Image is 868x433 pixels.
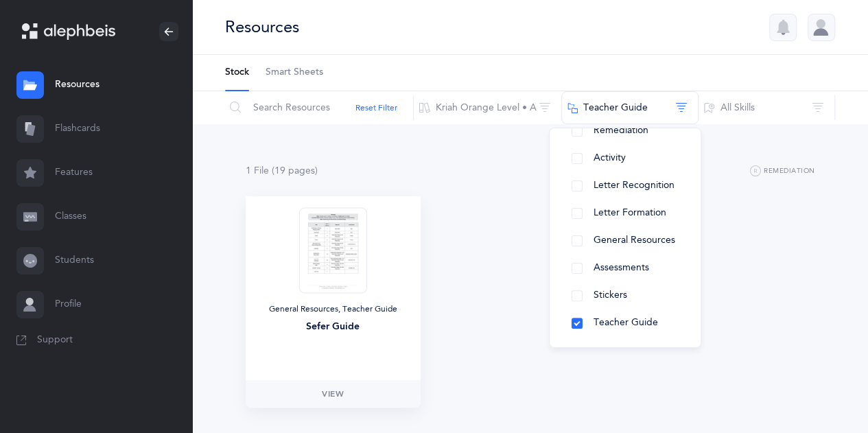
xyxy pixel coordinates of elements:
input: Search Resources [224,91,414,124]
span: (19 page ) [272,165,318,176]
button: General Resources [561,227,690,255]
button: Teacher Guide [561,91,699,124]
iframe: Drift Widget Chat Controller [799,364,852,417]
button: Remediation [561,117,690,145]
button: Stickers [561,282,690,309]
button: Activity [561,145,690,172]
span: View [322,388,344,400]
span: Letter Recognition [594,180,675,191]
button: Letter Formation [561,200,690,227]
button: Reset Filter [355,102,397,114]
button: All Skills [698,91,835,124]
span: s [311,165,315,176]
div: Resources [225,16,299,38]
span: Remediation [594,125,648,136]
span: Smart Sheets [266,66,323,80]
span: Letter Formation [594,207,666,218]
div: General Resources, Teacher Guide [257,304,410,315]
button: Kriah Orange Level • A [413,91,562,124]
span: 1 File [246,165,269,176]
button: Teacher Guide [561,309,690,337]
span: Stickers [594,290,627,301]
span: Activity [594,152,626,163]
span: Support [37,333,73,347]
div: Sefer Guide [257,320,410,334]
button: Assessments [561,255,690,282]
span: Assessments [594,262,649,273]
a: View [246,380,421,408]
img: Sefer_Guide_-_Orange_A_-_First_Grade_thumbnail_1757598918.png [299,207,366,293]
button: Remediation [750,163,815,180]
span: Teacher Guide [594,317,658,328]
button: Letter Recognition [561,172,690,200]
span: General Resources [594,235,675,246]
